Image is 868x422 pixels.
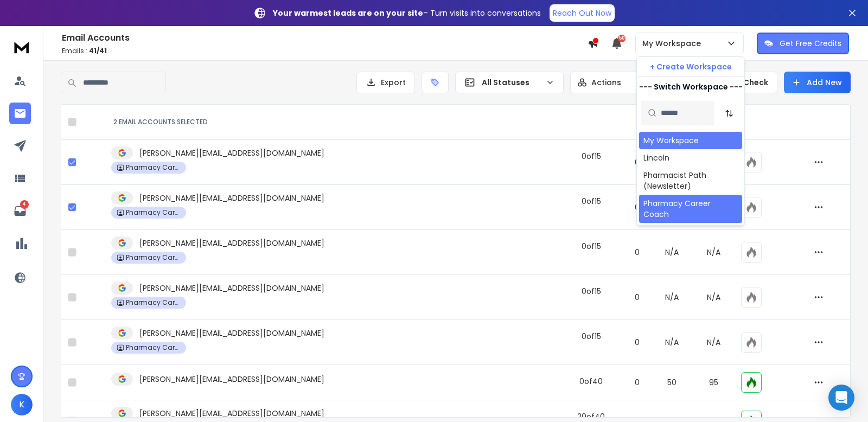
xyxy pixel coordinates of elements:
button: + Create Workspace [637,57,744,76]
img: logo [11,37,33,57]
div: 0 of 15 [582,331,601,342]
p: Pharmacy Career Coach [126,208,180,217]
p: 4 [20,200,29,209]
td: N/A [651,320,693,365]
p: [PERSON_NAME][EMAIL_ADDRESS][DOMAIN_NAME] [139,238,324,248]
p: Reach Out Now [553,8,611,18]
div: Lincoln [643,152,669,163]
p: [PERSON_NAME][EMAIL_ADDRESS][DOMAIN_NAME] [139,374,324,385]
div: 2 EMAIL ACCOUNTS SELECTED [113,118,551,126]
td: 95 [693,365,735,400]
span: 41 / 41 [89,46,107,55]
button: K [11,394,33,415]
p: – Turn visits into conversations [273,8,541,18]
p: 0 [630,247,645,258]
a: 4 [9,200,31,222]
p: Emails : [62,47,588,55]
div: 0 of 40 [579,376,603,387]
div: 0 of 15 [582,151,601,162]
td: N/A [651,230,693,275]
div: Pharmacist Path (Newsletter) [643,170,738,191]
p: 0 [630,157,645,168]
p: N/A [699,292,728,303]
div: 0 of 15 [582,286,601,297]
p: [PERSON_NAME][EMAIL_ADDRESS][DOMAIN_NAME] [139,328,324,338]
td: 50 [651,365,693,400]
button: Sort by Sort A-Z [718,103,740,124]
p: 0 [630,377,645,388]
div: 0 of 15 [582,196,601,207]
p: + Create Workspace [650,61,732,72]
div: My Workspace [643,135,699,146]
button: Add New [784,72,851,93]
p: --- Switch Workspace --- [639,81,743,92]
p: 0 [630,292,645,303]
div: 0 of 15 [582,241,601,252]
p: All Statuses [482,77,541,88]
button: Export [356,72,415,93]
p: [PERSON_NAME][EMAIL_ADDRESS][DOMAIN_NAME] [139,148,324,158]
div: Pharmacy Career Coach [643,198,738,220]
p: Get Free Credits [780,38,841,49]
p: N/A [699,337,728,348]
h1: Email Accounts [62,31,588,44]
p: Pharmacy Career Coach [126,253,180,262]
p: Pharmacy Career Coach [126,343,180,352]
p: My Workspace [642,38,705,49]
p: Actions [591,77,621,88]
p: [PERSON_NAME][EMAIL_ADDRESS][DOMAIN_NAME] [139,193,324,203]
a: Reach Out Now [550,4,615,22]
p: 0 [630,337,645,348]
p: [PERSON_NAME][EMAIL_ADDRESS][DOMAIN_NAME] [139,283,324,293]
p: [PERSON_NAME][EMAIL_ADDRESS][DOMAIN_NAME] [139,408,324,419]
div: Open Intercom Messenger [828,385,854,411]
p: 0 [630,202,645,213]
strong: Your warmest leads are on your site [273,8,423,18]
p: Pharmacy Career Coach [126,298,180,307]
p: N/A [699,247,728,258]
p: Pharmacy Career Coach [126,163,180,172]
td: N/A [651,275,693,320]
span: 50 [618,35,626,42]
button: Get Free Credits [757,33,849,54]
div: 20 of 40 [577,411,605,422]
